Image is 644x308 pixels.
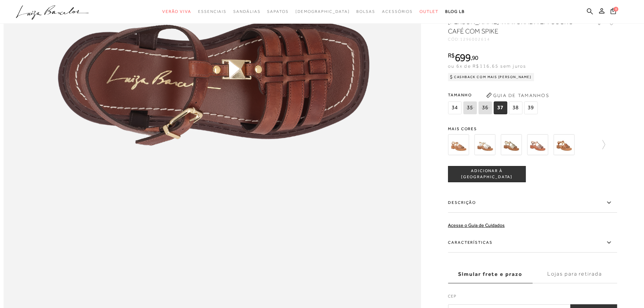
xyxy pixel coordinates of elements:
[448,90,539,100] span: Tamanho
[448,222,505,228] a: Acesse o Guia de Cuidados
[382,9,413,14] span: Acessórios
[445,5,465,18] a: BLOG LB
[532,265,617,283] label: Lojas para retirada
[448,265,532,283] label: Simular frete e prazo
[553,134,574,155] img: SANDÁLIA FLAT TRATORADA TIRAS REBITE CROCO CARAMELO
[233,9,260,14] span: Sandálias
[448,73,534,81] div: Cashback com Mais [PERSON_NAME]
[478,101,492,114] span: 36
[448,17,575,36] h1: [PERSON_NAME] TRATORADA EM COURO CAFÉ COM SPIKE
[445,9,465,14] span: BLOG LB
[382,5,413,18] a: categoryNavScreenReaderText
[463,101,477,114] span: 35
[448,52,455,58] i: R$
[198,9,226,14] span: Essenciais
[448,166,526,182] button: ADICIONAR À [GEOGRAPHIC_DATA]
[420,5,438,18] a: categoryNavScreenReaderText
[448,193,617,213] label: Descrição
[494,101,507,114] span: 37
[609,7,618,17] button: 0
[162,5,191,18] a: categoryNavScreenReaderText
[524,101,538,114] span: 39
[420,9,438,14] span: Outlet
[356,9,375,14] span: Bolsas
[198,5,226,18] a: categoryNavScreenReaderText
[267,5,288,18] a: categoryNavScreenReaderText
[448,63,526,69] span: ou 6x de R$116,65 sem juros
[472,54,478,61] span: 90
[448,127,617,131] span: Mais cores
[448,168,525,180] span: ADICIONAR À [GEOGRAPHIC_DATA]
[474,134,495,155] img: SANDÁLIA FLAT TRATORADA REBITE CENTRAL OFF WHITE
[484,90,551,101] button: Guia de Tamanhos
[448,293,617,303] label: CEP
[614,7,618,11] span: 0
[471,55,478,61] i: ,
[509,101,522,114] span: 38
[460,37,490,42] span: 1296002614
[455,51,471,64] span: 699
[233,5,260,18] a: categoryNavScreenReaderText
[448,37,583,41] div: CÓD:
[295,9,350,14] span: [DEMOGRAPHIC_DATA]
[448,134,469,155] img: SANDÁLIA FLAT TRATORADA REBITE CENTRAL CARAMELO
[448,233,617,253] label: Características
[501,134,522,155] img: SANDÁLIA FLAT TRATORADA TIRAS REBITE COBRA METALIZADA DOURADA
[356,5,375,18] a: categoryNavScreenReaderText
[448,101,461,114] span: 34
[295,5,350,18] a: noSubCategoriesText
[267,9,288,14] span: Sapatos
[162,9,191,14] span: Verão Viva
[527,134,548,155] img: SANDÁLIA FLAT TRATORADA TIRAS REBITE COBRA PYTHON NATURAL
